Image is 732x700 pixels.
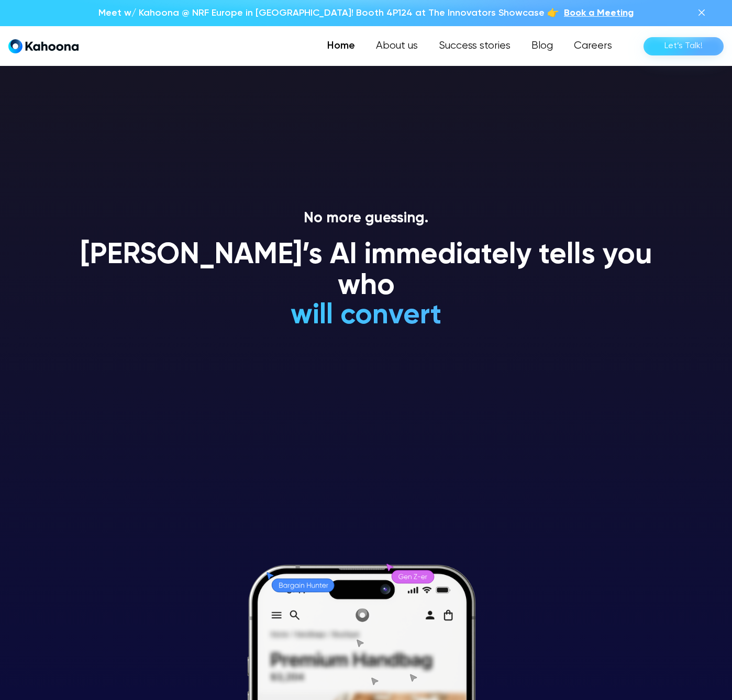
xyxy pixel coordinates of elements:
[563,36,623,57] a: Careers
[68,210,664,228] p: No more guessing.
[564,8,634,18] span: Book a Meeting
[98,6,559,20] p: Meet w/ Kahoona @ NRF Europe in [GEOGRAPHIC_DATA]! Booth 4P124 at The Innovators Showcase 👉
[8,39,79,54] a: home
[279,583,328,590] g: Bargain Hunter
[644,37,724,55] a: Let’s Talk!
[664,38,703,54] div: Let’s Talk!
[428,36,521,57] a: Success stories
[212,317,520,348] h1: will convert
[564,6,634,20] a: Book a Meeting
[521,36,563,57] a: Blog
[365,36,428,57] a: About us
[398,574,427,579] g: Gen Z-er
[317,36,365,57] a: Home
[68,240,664,302] h1: [PERSON_NAME]’s AI immediately tells you who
